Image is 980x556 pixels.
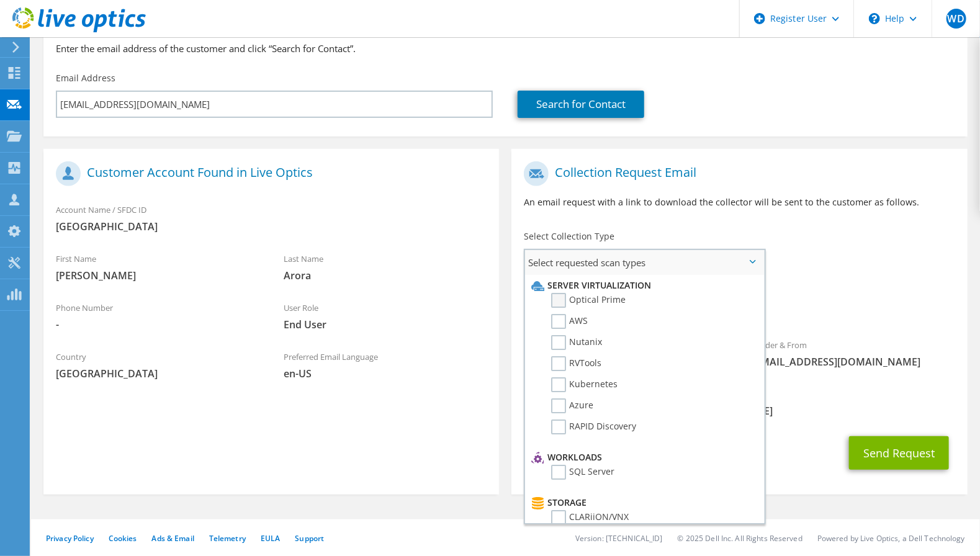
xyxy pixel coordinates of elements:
[849,436,949,470] button: Send Request
[524,230,614,243] label: Select Collection Type
[575,533,663,544] li: Version: [TECHNICAL_ID]
[551,356,601,371] label: RVTools
[209,533,246,544] a: Telemetry
[152,533,194,544] a: Ads & Email
[551,377,618,392] label: Kubernetes
[56,220,487,233] span: [GEOGRAPHIC_DATA]
[43,344,271,387] div: Country
[43,197,499,240] div: Account Name / SFDC ID
[528,495,758,510] li: Storage
[551,419,636,434] label: RAPID Discovery
[56,42,955,55] h3: Enter the email address of the customer and click “Search for Contact”.
[817,533,965,544] li: Powered by Live Optics, a Dell Technology
[551,314,588,329] label: AWS
[56,367,259,380] span: [GEOGRAPHIC_DATA]
[284,318,487,331] span: End User
[551,398,593,413] label: Azure
[511,381,967,424] div: CC & Reply To
[528,278,758,293] li: Server Virtualization
[528,450,758,465] li: Workloads
[524,161,948,186] h1: Collection Request Email
[511,280,967,326] div: Requested Collections
[518,91,644,118] a: Search for Contact
[511,332,739,375] div: To
[56,72,115,84] label: Email Address
[109,533,137,544] a: Cookies
[678,533,802,544] li: © 2025 Dell Inc. All Rights Reserved
[284,269,487,282] span: Arora
[525,250,764,275] span: Select requested scan types
[56,269,259,282] span: [PERSON_NAME]
[295,533,324,544] a: Support
[869,13,880,24] svg: \n
[271,344,499,387] div: Preferred Email Language
[551,293,626,308] label: Optical Prime
[271,295,499,338] div: User Role
[551,465,614,480] label: SQL Server
[43,246,271,289] div: First Name
[946,9,966,29] span: WD
[56,318,259,331] span: -
[46,533,94,544] a: Privacy Policy
[524,195,955,209] p: An email request with a link to download the collector will be sent to the customer as follows.
[551,510,629,525] label: CLARiiON/VNX
[271,246,499,289] div: Last Name
[551,335,602,350] label: Nutanix
[56,161,480,186] h1: Customer Account Found in Live Optics
[261,533,280,544] a: EULA
[284,367,487,380] span: en-US
[752,355,955,369] span: [EMAIL_ADDRESS][DOMAIN_NAME]
[740,332,968,375] div: Sender & From
[43,295,271,338] div: Phone Number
